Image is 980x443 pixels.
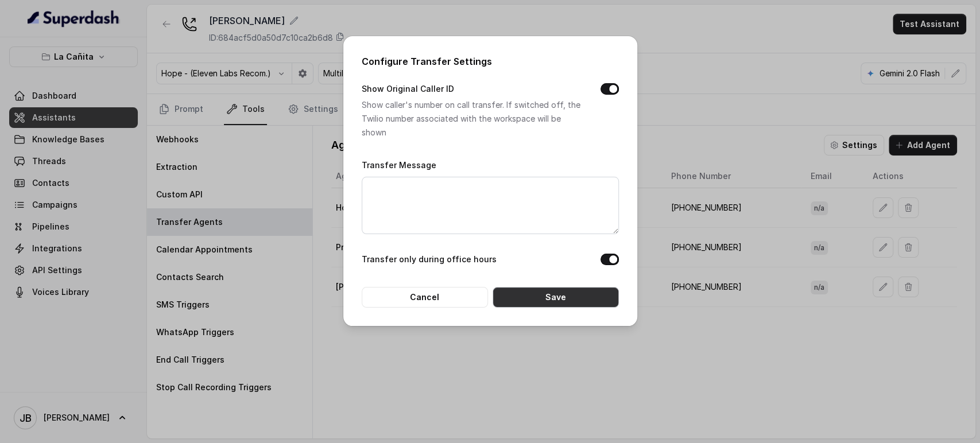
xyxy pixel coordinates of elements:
[362,252,497,266] label: Transfer only during office hours
[362,98,582,139] p: Show caller's number on call transfer. If switched off, the Twilio number associated with the wor...
[362,160,436,170] label: Transfer Message
[362,82,454,96] label: Show Original Caller ID
[362,287,488,308] button: Cancel
[362,55,619,68] h2: Configure Transfer Settings
[493,287,619,308] button: Save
